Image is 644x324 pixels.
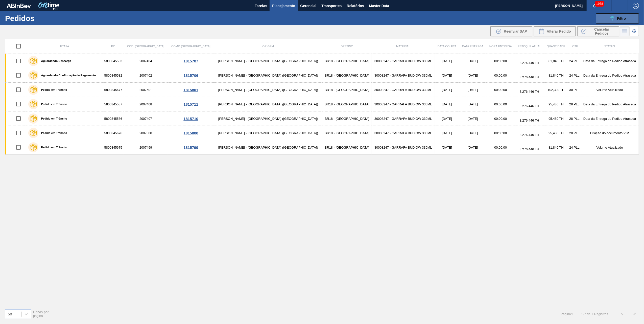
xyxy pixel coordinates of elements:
td: Data da Entrega do Pedido Atrasada [581,111,639,126]
td: BR18 - [GEOGRAPHIC_DATA] [322,140,372,155]
td: 5800345677 [103,83,124,97]
td: BR18 - [GEOGRAPHIC_DATA] [322,97,372,111]
div: 1815711 [169,102,213,106]
td: 30008247 - GARRAFA BUD OW 330ML [372,83,435,97]
span: Página : 1 [561,312,574,316]
td: 00:00:00 [486,54,515,68]
div: Visão em Lista [620,27,630,36]
td: 5800345676 [103,126,124,140]
td: BR18 - [GEOGRAPHIC_DATA] [322,111,372,126]
span: Cancelar Pedidos [588,27,615,35]
div: 1815710 [169,117,213,121]
td: 28 PLL [568,126,581,140]
button: > [628,308,641,320]
span: Filtro [617,16,626,20]
td: [DATE] [435,111,459,126]
span: 3.276,446 TH [520,75,539,79]
div: 1815799 [169,145,213,150]
td: 24 PLL [568,54,581,68]
td: 2007500 [124,126,168,140]
td: 28 PLL [568,111,581,126]
td: 28 PLL [568,97,581,111]
td: [DATE] [459,111,487,126]
a: Pedido em Trânsito58003456752007499[PERSON_NAME] - [GEOGRAPHIC_DATA] ([GEOGRAPHIC_DATA])BR18 - [G... [5,140,639,155]
button: Notificações [587,2,603,9]
td: 81,840 TH [544,140,568,155]
td: 30008247 - GARRAFA BUD OW 330ML [372,111,435,126]
img: TNhmsLtSVTkK8tSr43FrP2fwEKptu5GPRR3wAAAABJRU5ErkJggg== [7,4,31,8]
a: Aguardando Descarga58003455832007404[PERSON_NAME] - [GEOGRAPHIC_DATA] ([GEOGRAPHIC_DATA])BR18 - [... [5,54,639,68]
label: Pedido em Trânsito [38,88,67,91]
span: 3.276,446 TH [520,147,539,151]
td: 2007499 [124,140,168,155]
span: Reenviar SAP [504,29,527,33]
img: Logout [633,3,639,9]
span: PO [111,45,115,48]
div: 50 [8,312,12,316]
label: Pedido em Trânsito [38,103,67,106]
td: 81,840 TH [544,68,568,83]
td: [PERSON_NAME] - [GEOGRAPHIC_DATA] ([GEOGRAPHIC_DATA]) [214,126,322,140]
span: 1978 [595,1,604,7]
td: [DATE] [459,54,487,68]
span: Status [604,45,615,48]
td: [DATE] [435,97,459,111]
span: Relatórios [347,3,364,9]
span: Estoque atual [518,45,541,48]
td: BR18 - [GEOGRAPHIC_DATA] [322,68,372,83]
span: 3.276,446 TH [520,104,539,108]
td: [DATE] [459,97,487,111]
td: 30 PLL [568,83,581,97]
td: 30008247 - GARRAFA BUD OW 330ML [372,54,435,68]
td: [DATE] [435,68,459,83]
div: 1815801 [169,88,213,92]
td: [PERSON_NAME] - [GEOGRAPHIC_DATA] ([GEOGRAPHIC_DATA]) [214,68,322,83]
span: 1 - 7 de 7 Registros [581,312,608,316]
td: [PERSON_NAME] - [GEOGRAPHIC_DATA] ([GEOGRAPHIC_DATA]) [214,97,322,111]
td: 00:00:00 [486,83,515,97]
td: 00:00:00 [486,97,515,111]
span: Origem [263,45,274,48]
td: BR18 - [GEOGRAPHIC_DATA] [322,54,372,68]
span: Lote [571,45,578,48]
span: Material [396,45,410,48]
td: 95,480 TH [544,111,568,126]
div: Visão em Cards [630,27,639,36]
td: 30008247 - GARRAFA BUD OW 330ML [372,126,435,140]
a: Pedido em Trânsito58003455862007407[PERSON_NAME] - [GEOGRAPHIC_DATA] ([GEOGRAPHIC_DATA])BR18 - [G... [5,111,639,126]
div: Alterar Pedido [534,26,576,36]
td: [DATE] [459,126,487,140]
a: Pedido em Trânsito58003456772007501[PERSON_NAME] - [GEOGRAPHIC_DATA] ([GEOGRAPHIC_DATA])BR18 - [G... [5,83,639,97]
td: [PERSON_NAME] - [GEOGRAPHIC_DATA] ([GEOGRAPHIC_DATA]) [214,140,322,155]
span: Transportes [321,3,342,9]
div: 1815800 [169,131,213,135]
td: Volume Atualizado [581,140,639,155]
img: userActions [617,3,623,9]
div: 1815706 [169,73,213,78]
a: Pedido em Trânsito58003456762007500[PERSON_NAME] - [GEOGRAPHIC_DATA] ([GEOGRAPHIC_DATA])BR18 - [G... [5,126,639,140]
td: 5800345582 [103,68,124,83]
button: < [616,308,628,320]
td: BR18 - [GEOGRAPHIC_DATA] [322,126,372,140]
span: Cód. [GEOGRAPHIC_DATA] [127,45,164,48]
td: 30008247 - GARRAFA BUD OW 330ML [372,97,435,111]
span: Master Data [369,3,389,9]
td: 30008247 - GARRAFA BUD OW 330ML [372,140,435,155]
td: Data da Entrega do Pedido Atrasada [581,68,639,83]
td: [PERSON_NAME] - [GEOGRAPHIC_DATA] ([GEOGRAPHIC_DATA]) [214,111,322,126]
td: Data da Entrega do Pedido Atrasada [581,97,639,111]
td: 2007501 [124,83,168,97]
td: 00:00:00 [486,68,515,83]
span: 3.276,446 TH [520,119,539,122]
td: 24 PLL [568,68,581,83]
td: [PERSON_NAME] - [GEOGRAPHIC_DATA] ([GEOGRAPHIC_DATA]) [214,83,322,97]
span: Tarefas [255,3,267,9]
td: 95,480 TH [544,126,568,140]
a: Aguardando Confirmação de Pagamento58003455822007402[PERSON_NAME] - [GEOGRAPHIC_DATA] ([GEOGRAPHI... [5,68,639,83]
div: Reenviar SAP [490,26,532,36]
td: Data da Entrega do Pedido Atrasada [581,54,639,68]
td: 5800345587 [103,97,124,111]
span: 3.276,446 TH [520,61,539,65]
